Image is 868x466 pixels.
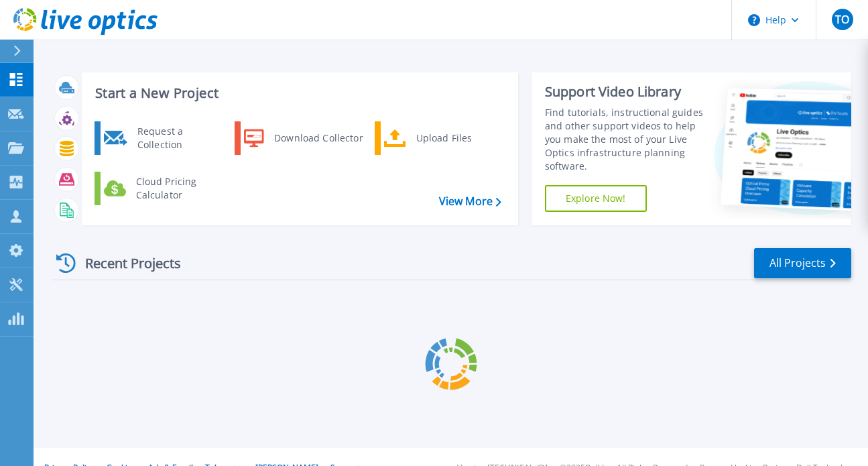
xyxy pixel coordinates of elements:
a: Download Collector [235,121,372,155]
h3: Start a New Project [95,86,501,101]
a: Upload Files [375,121,512,155]
a: Cloud Pricing Calculator [95,172,232,205]
div: Upload Files [410,125,509,152]
div: Request a Collection [131,125,229,152]
a: View More [439,195,501,208]
div: Cloud Pricing Calculator [129,175,229,202]
a: Request a Collection [95,121,232,155]
div: Support Video Library [545,83,703,101]
a: Explore Now! [545,185,647,212]
div: Recent Projects [52,247,199,280]
span: TO [835,14,849,25]
div: Download Collector [267,125,369,152]
div: Find tutorials, instructional guides and other support videos to help you make the most of your L... [545,106,703,173]
a: All Projects [754,248,851,278]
